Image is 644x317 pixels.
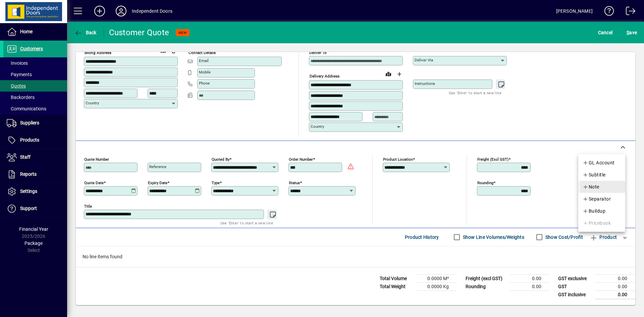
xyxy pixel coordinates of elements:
[578,169,625,181] button: Subtitle
[578,181,625,193] button: Note
[583,183,599,191] span: Note
[578,157,625,169] button: GL Account
[583,207,605,215] span: Buildup
[583,159,615,167] span: GL Account
[578,217,625,229] button: Pricebook
[578,193,625,205] button: Separator
[583,195,611,203] span: Separator
[583,219,611,227] span: Pricebook
[583,171,606,179] span: Subtitle
[578,205,625,217] button: Buildup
